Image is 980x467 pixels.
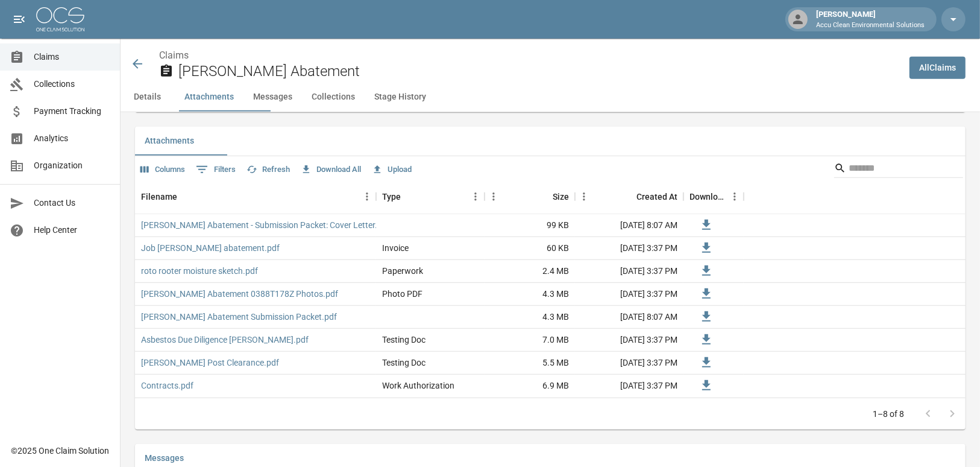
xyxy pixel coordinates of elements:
button: Menu [575,188,593,206]
div: Download [683,180,744,214]
span: Analytics [34,132,110,145]
div: 4.3 MB [485,306,575,329]
button: Stage History [365,83,436,112]
div: Download [689,180,726,214]
button: Menu [358,188,376,206]
div: Paperwork [382,265,423,277]
img: ocs-logo-white-transparent.png [36,7,84,31]
button: Collections [302,83,365,112]
button: Show filters [193,160,239,179]
div: [DATE] 3:37 PM [575,352,683,375]
div: 4.3 MB [485,283,575,306]
div: Size [485,180,575,214]
button: Download All [298,160,364,179]
div: [DATE] 3:37 PM [575,260,683,283]
div: 7.0 MB [485,329,575,352]
button: Menu [466,188,485,206]
div: Testing Doc [382,357,426,369]
div: Created At [575,180,683,214]
button: Menu [726,188,744,206]
div: Photo PDF [382,288,422,300]
button: Details [121,83,175,112]
div: 6.9 MB [485,375,575,398]
a: [PERSON_NAME] Post Clearance.pdf [141,357,279,369]
div: Filename [141,180,177,214]
div: anchor tabs [121,83,980,112]
button: Select columns [137,160,188,179]
div: [DATE] 8:07 AM [575,214,683,237]
div: Size [553,180,569,214]
a: AllClaims [909,57,966,79]
a: Contracts.pdf [141,380,193,392]
div: [DATE] 3:37 PM [575,329,683,352]
button: open drawer [7,7,31,31]
span: Claims [34,51,110,63]
div: [PERSON_NAME] [811,8,929,30]
div: Type [382,180,401,214]
div: 2.4 MB [485,260,575,283]
div: Invoice [382,242,409,254]
div: Work Authorization [382,380,454,392]
button: Refresh [243,160,293,179]
div: related-list tabs [135,127,966,156]
button: Attachments [135,127,204,156]
span: Contact Us [34,197,110,209]
span: Collections [34,78,110,91]
div: © 2025 One Claim Solution [11,445,109,457]
button: Upload [369,160,415,179]
div: Testing Doc [382,334,426,346]
div: 60 KB [485,237,575,260]
button: Messages [243,83,302,112]
div: Filename [135,180,376,214]
a: [PERSON_NAME] Abatement Submission Packet.pdf [141,311,337,323]
div: 99 KB [485,214,575,237]
div: [DATE] 3:37 PM [575,375,683,398]
div: [DATE] 3:37 PM [575,237,683,260]
a: Claims [159,49,189,61]
div: Created At [636,180,677,214]
span: Help Center [34,224,110,237]
span: Organization [34,159,110,172]
button: Menu [485,188,503,206]
nav: breadcrumb [159,48,900,63]
a: Asbestos Due Diligence [PERSON_NAME].pdf [141,334,309,346]
button: Attachments [175,83,243,112]
div: Search [834,159,963,180]
div: 5.5 MB [485,352,575,375]
p: Accu Clean Environmental Solutions [816,21,925,31]
a: [PERSON_NAME] Abatement - Submission Packet: Cover Letter.pdf [141,219,390,231]
div: [DATE] 3:37 PM [575,283,683,306]
h2: [PERSON_NAME] Abatement [178,63,900,80]
p: 1–8 of 8 [873,408,904,420]
div: [DATE] 8:07 AM [575,306,683,329]
div: Type [376,180,485,214]
span: Payment Tracking [34,105,110,118]
a: [PERSON_NAME] Abatement 0388T178Z Photos.pdf [141,288,338,300]
a: Job [PERSON_NAME] abatement.pdf [141,242,280,254]
a: roto rooter moisture sketch.pdf [141,265,258,277]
